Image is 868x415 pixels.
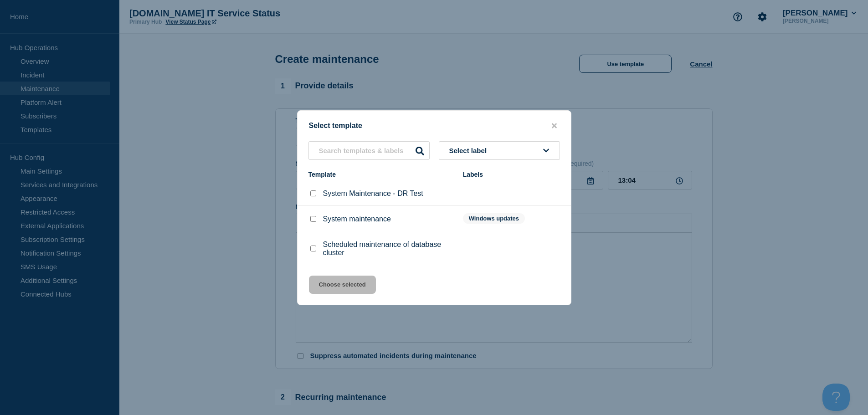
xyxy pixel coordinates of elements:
[323,190,423,198] p: System Maintenance - DR Test
[310,190,316,196] input: System Maintenance - DR Test checkbox
[449,147,491,154] span: Select label
[463,171,560,178] div: Labels
[309,276,376,294] button: Choose selected
[439,141,560,160] button: Select label
[310,216,316,222] input: System maintenance checkbox
[323,241,454,257] p: Scheduled maintenance of database cluster
[298,122,571,130] div: Select template
[549,122,560,130] button: close button
[308,141,430,160] input: Search templates & labels
[463,213,525,224] span: Windows updates
[323,215,391,223] p: System maintenance
[310,246,316,251] input: Scheduled maintenance of database cluster checkbox
[308,171,454,178] div: Template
